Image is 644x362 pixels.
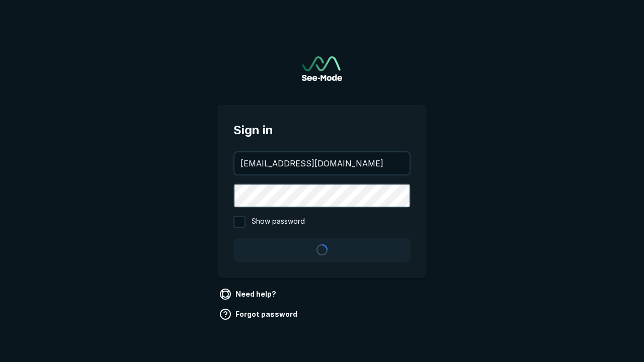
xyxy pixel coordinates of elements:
img: See-Mode Logo [302,56,342,81]
a: Go to sign in [302,56,342,81]
input: your@email.com [234,152,410,174]
a: Need help? [217,286,280,302]
span: Sign in [233,121,411,139]
span: Show password [252,216,305,228]
a: Forgot password [217,306,301,322]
